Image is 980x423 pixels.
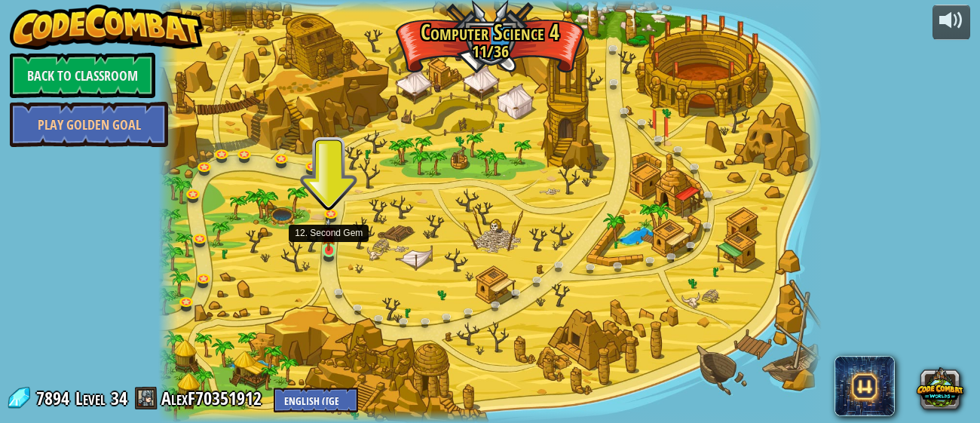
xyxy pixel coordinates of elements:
[111,386,127,410] span: 34
[933,5,970,40] button: Adjust volume
[75,386,106,411] span: Level
[161,386,266,410] a: AlexF70351912
[10,102,168,147] a: Play Golden Goal
[10,5,203,50] img: CodeCombat - Learn how to code by playing a game
[10,53,155,98] a: Back to Classroom
[36,386,74,410] span: 7894
[321,217,336,251] img: level-banner-unstarted.png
